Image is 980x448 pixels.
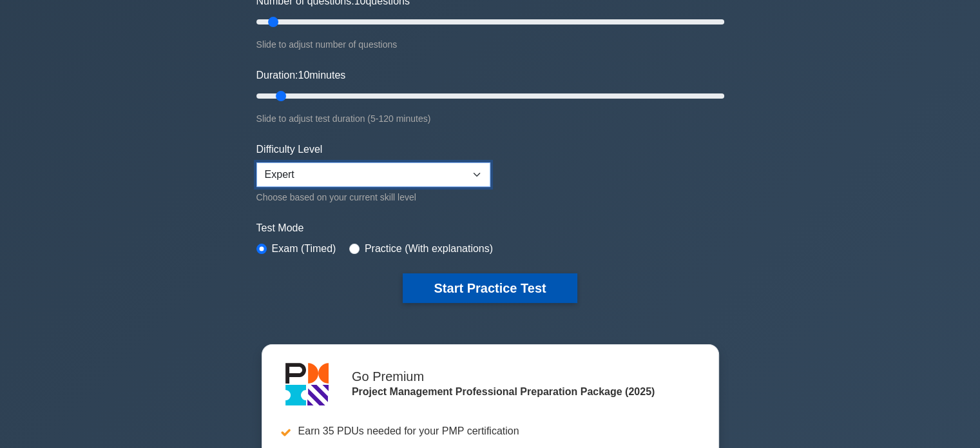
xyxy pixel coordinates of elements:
label: Duration: minutes [256,68,346,83]
label: Difficulty Level [256,142,323,157]
div: Slide to adjust number of questions [256,37,724,52]
label: Practice (With explanations) [365,241,493,257]
div: Choose based on your current skill level [256,190,490,205]
span: 10 [298,70,309,81]
label: Exam (Timed) [272,241,336,257]
button: Start Practice Test [403,273,577,303]
label: Test Mode [256,220,724,236]
div: Slide to adjust test duration (5-120 minutes) [256,111,724,126]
